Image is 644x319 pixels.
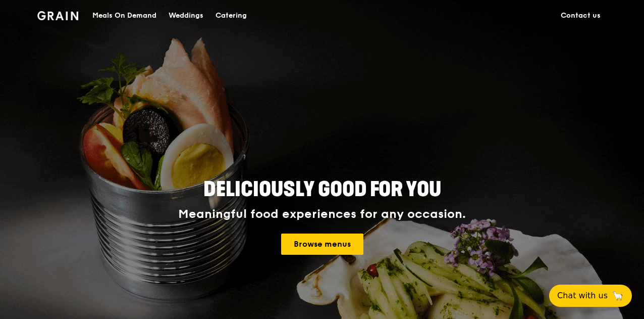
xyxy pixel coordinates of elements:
span: 🦙 [612,290,624,302]
span: Deliciously good for you [203,177,441,202]
a: Contact us [555,1,607,31]
div: Catering [216,1,247,31]
a: Weddings [163,1,209,31]
span: Chat with us [557,290,608,302]
a: Catering [209,1,253,31]
div: Meals On Demand [92,1,156,31]
a: Browse menus [281,234,363,255]
div: Weddings [169,1,203,31]
button: Chat with us🦙 [549,285,632,307]
img: Grain [37,11,78,20]
div: Meaningful food experiences for any occasion. [140,207,504,221]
